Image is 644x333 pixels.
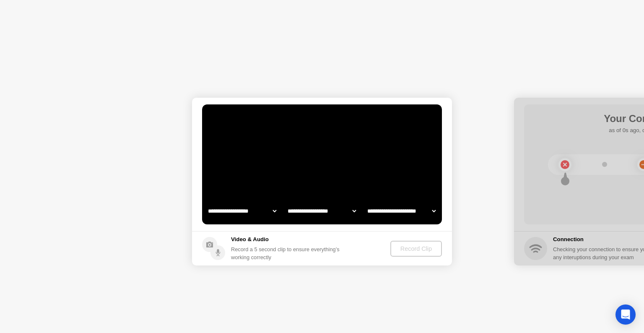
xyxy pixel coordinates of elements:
select: Available cameras [206,203,278,219]
div: Open Intercom Messenger [615,304,636,325]
div: Record a 5 second clip to ensure everything’s working correctly [231,245,343,261]
button: Record Clip [390,241,442,257]
div: Record Clip [394,245,439,252]
select: Available microphones [366,203,437,219]
h5: Video & Audio [231,235,343,244]
select: Available speakers [286,203,358,219]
